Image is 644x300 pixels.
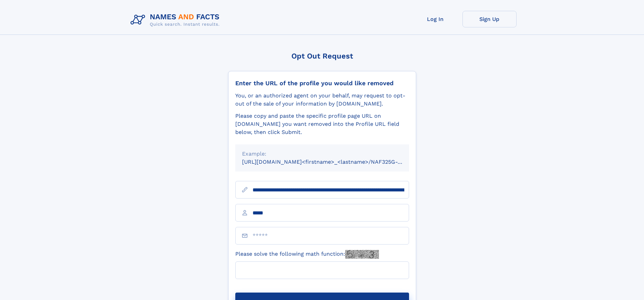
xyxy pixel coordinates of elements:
label: Please solve the following math function: [235,250,379,259]
div: You, or an authorized agent on your behalf, may request to opt-out of the sale of your informatio... [235,92,409,108]
div: Opt Out Request [228,52,416,60]
div: Please copy and paste the specific profile page URL on [DOMAIN_NAME] you want removed into the Pr... [235,112,409,136]
small: [URL][DOMAIN_NAME]<firstname>_<lastname>/NAF325G-xxxxxxxx [242,159,422,165]
a: Log In [408,11,462,27]
a: Sign Up [462,11,517,27]
img: Logo Names and Facts [128,11,225,29]
div: Example: [242,150,402,158]
div: Enter the URL of the profile you would like removed [235,79,409,87]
